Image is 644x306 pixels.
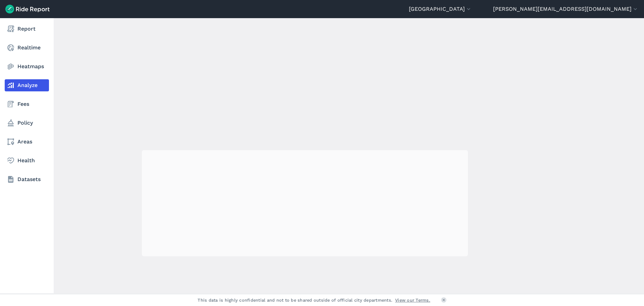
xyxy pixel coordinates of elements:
[5,98,49,110] a: Fees
[493,5,639,13] button: [PERSON_NAME][EMAIL_ADDRESS][DOMAIN_NAME]
[5,117,49,129] a: Policy
[5,79,49,91] a: Analyze
[5,173,49,185] a: Datasets
[5,136,49,148] a: Areas
[5,155,49,167] a: Health
[142,150,468,256] div: loading
[409,5,472,13] button: [GEOGRAPHIC_DATA]
[21,18,644,294] div: loading
[5,23,49,35] a: Report
[395,297,430,303] a: View our Terms.
[5,42,49,54] a: Realtime
[5,5,50,13] img: Ride Report
[5,60,49,73] a: Heatmaps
